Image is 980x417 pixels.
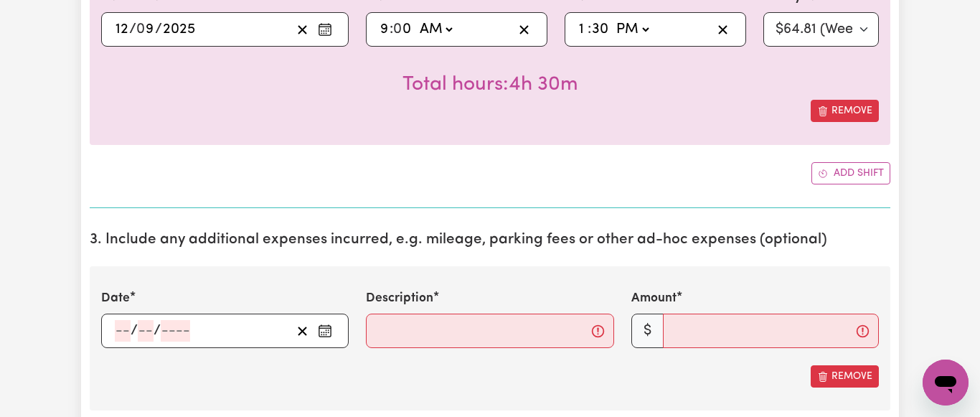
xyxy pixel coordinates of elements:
[314,320,336,342] button: Enter the date of expense
[162,19,196,40] input: ----
[631,314,664,348] span: $
[631,289,677,308] label: Amount
[115,19,129,40] input: --
[395,19,413,40] input: --
[129,22,136,37] span: /
[923,360,969,406] iframe: Button to launch messaging window, conversation in progress
[155,22,162,37] span: /
[138,320,154,342] input: --
[366,289,433,308] label: Description
[131,323,138,339] span: /
[101,289,130,308] label: Date
[291,19,314,40] button: Clear date
[591,19,609,40] input: --
[291,320,314,342] button: Clear date
[390,22,393,37] span: :
[402,75,578,95] span: Total hours worked: 4 hours 30 minutes
[811,365,879,388] button: Remove this expense
[811,162,890,184] button: Add another shift
[811,100,879,122] button: Remove this shift
[115,320,131,342] input: --
[136,22,145,37] span: 0
[90,231,890,249] h2: 3. Include any additional expenses incurred, e.g. mileage, parking fees or other ad-hoc expenses ...
[137,19,155,40] input: --
[380,19,390,40] input: --
[161,320,190,342] input: ----
[588,22,591,37] span: :
[154,323,161,339] span: /
[314,19,336,40] button: Enter the date of care work
[393,22,402,37] span: 0
[578,19,588,40] input: --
